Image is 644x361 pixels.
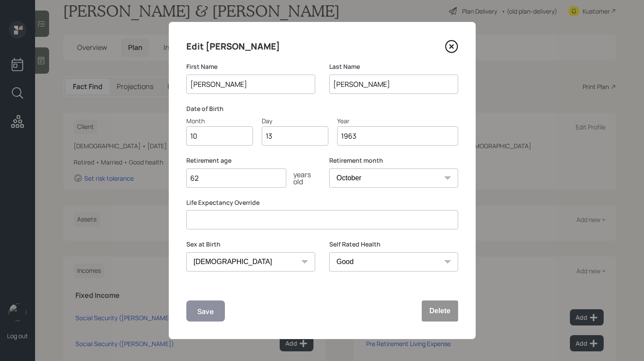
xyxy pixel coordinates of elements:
[186,300,225,322] button: Save
[337,116,458,125] div: Year
[262,116,328,125] div: Day
[186,156,315,165] label: Retirement age
[186,104,458,113] label: Date of Birth
[329,240,458,249] label: Self Rated Health
[186,240,315,249] label: Sex at Birth
[197,306,214,318] div: Save
[186,198,458,207] label: Life Expectancy Override
[186,126,253,146] input: Month
[186,62,315,71] label: First Name
[262,126,328,146] input: Day
[422,300,458,322] button: Delete
[186,116,253,125] div: Month
[337,126,458,146] input: Year
[286,171,315,185] div: years old
[186,39,280,54] h4: Edit [PERSON_NAME]
[329,156,458,165] label: Retirement month
[329,62,458,71] label: Last Name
